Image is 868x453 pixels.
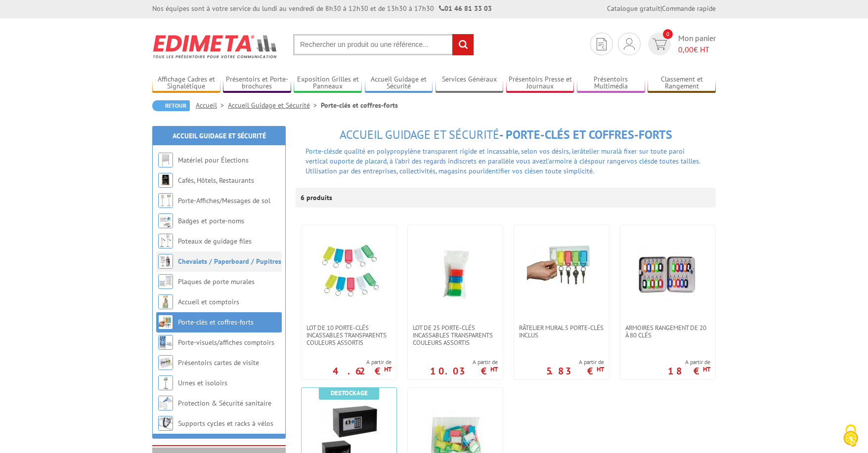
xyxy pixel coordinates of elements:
[546,358,604,366] span: A partir de
[577,147,618,156] a: râtelier mural
[158,315,173,329] img: Porte-clés et coffres-forts
[294,75,362,91] a: Exposition Grilles et Panneaux
[331,389,368,397] b: Destockage
[490,365,498,373] sup: HT
[178,318,254,327] a: Porte-clés et coffres-forts
[519,324,604,339] span: Râtelier mural 5 porte-clés inclus
[178,399,271,408] a: Protection & Sécurité sanitaire
[296,128,716,141] h1: - Porte-clés et coffres-forts
[833,419,868,453] button: Cookies (fenêtre modale)
[173,131,266,140] a: Accueil Guidage et Sécurité
[333,368,391,374] p: 4.62 €
[408,324,503,346] a: Lot de 25 porte-clés incassables transparents couleurs assortis
[305,147,685,165] span: de qualité en polypropylène transparent rigide et incassable, selon vos désirs, le à fixer sur to...
[607,4,660,13] a: Catalogue gratuit
[607,3,716,13] div: |
[338,157,387,165] a: porte de placard
[624,38,635,50] img: devis rapide
[546,368,604,374] p: 5.83 €
[439,4,492,13] strong: 01 46 81 33 03
[158,335,173,350] img: Porte-visuels/affiches comptoirs
[158,294,173,309] img: Accueil et comptoirs
[597,365,604,373] sup: HT
[178,176,254,185] a: Cafés, Hôtels, Restaurants
[158,416,173,431] img: Supports cycles et racks à vélos
[668,368,710,374] p: 18 €
[158,173,173,188] img: Cafés, Hôtels, Restaurants
[514,324,609,339] a: Râtelier mural 5 porte-clés inclus
[178,338,274,347] a: Porte-visuels/affiches comptoirs
[223,75,291,91] a: Présentoirs et Porte-brochures
[178,156,249,165] a: Matériel pour Élections
[506,75,574,91] a: Présentoirs Presse et Journaux
[152,28,278,65] img: Edimeta
[646,33,716,55] a: devis rapide 0 Mon panier 0,00€ HT
[678,33,716,55] span: Mon panier
[158,153,173,167] img: Matériel pour Élections
[293,34,474,55] input: Rechercher un produit ou une référence...
[178,216,244,225] a: Badges et porte-noms
[158,254,173,269] img: Chevalets / Paperboard / Pupitres
[196,101,228,110] a: Accueil
[597,38,607,50] img: devis rapide
[527,240,596,292] img: Râtelier mural 5 porte-clés inclus
[340,127,499,142] span: Accueil Guidage et Sécurité
[648,75,716,91] a: Classement et Rangement
[158,234,173,248] img: Poteaux de guidage files
[625,324,710,339] span: Armoires rangement de 20 à 80 clés
[178,358,259,367] a: Présentoirs cartes de visite
[620,324,715,339] a: Armoires rangement de 20 à 80 clés
[652,39,667,50] img: devis rapide
[158,375,173,390] img: Urnes et isoloirs
[413,324,498,346] span: Lot de 25 porte-clés incassables transparents couleurs assortis
[152,100,190,111] a: Retour
[178,196,270,205] a: Porte-Affiches/Messages de sol
[321,100,398,110] li: Porte-clés et coffres-forts
[314,240,384,309] img: Lot de 10 porte-clés incassables transparents couleurs assortis
[678,44,694,54] span: 0,00
[333,358,391,366] span: A partir de
[577,75,645,91] a: Présentoirs Multimédia
[430,368,498,374] p: 10.03 €
[178,419,273,428] a: Supports cycles et racks à vélos
[627,157,651,165] a: vos clés
[228,101,321,110] a: Accueil Guidage et Sécurité
[152,3,492,13] div: Nos équipes sont à votre service du lundi au vendredi de 8h30 à 12h30 et de 13h30 à 17h30
[678,44,716,55] span: € HT
[633,240,702,309] img: Armoires rangement de 20 à 80 clés
[663,29,673,39] span: 0
[430,358,498,366] span: A partir de
[305,147,335,156] a: Porte-clés
[158,213,173,228] img: Badges et porte-noms
[178,237,252,246] a: Poteaux de guidage files
[178,378,227,387] a: Urnes et isoloirs
[421,240,490,309] img: Lot de 25 porte-clés incassables transparents couleurs assortis
[435,75,504,91] a: Services Généraux
[178,277,255,286] a: Plaques de porte murales
[703,365,710,373] sup: HT
[302,324,396,346] a: Lot de 10 porte-clés incassables transparents couleurs assortis
[838,423,863,448] img: Cookies (fenêtre modale)
[158,193,173,208] img: Porte-Affiches/Messages de sol
[301,188,338,207] p: 6 produits
[158,396,173,411] img: Protection & Sécurité sanitaire
[178,257,281,266] a: Chevalets / Paperboard / Pupitres
[305,157,700,175] span: pour ranger de toutes tailles. Utilisation par des entreprises, collectivités, magasins pour en t...
[452,34,474,55] input: rechercher
[178,297,239,306] a: Accueil et comptoirs
[306,324,391,346] span: Lot de 10 porte-clés incassables transparents couleurs assortis
[384,365,391,373] sup: HT
[365,75,433,91] a: Accueil Guidage et Sécurité
[158,274,173,289] img: Plaques de porte murales
[158,355,173,370] img: Présentoirs cartes de visite
[546,157,591,165] a: l’armoire à clés
[152,75,220,91] a: Affichage Cadres et Signalétique
[668,358,710,366] span: A partir de
[483,166,536,175] a: identifier vos clés
[662,4,716,13] a: Commande rapide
